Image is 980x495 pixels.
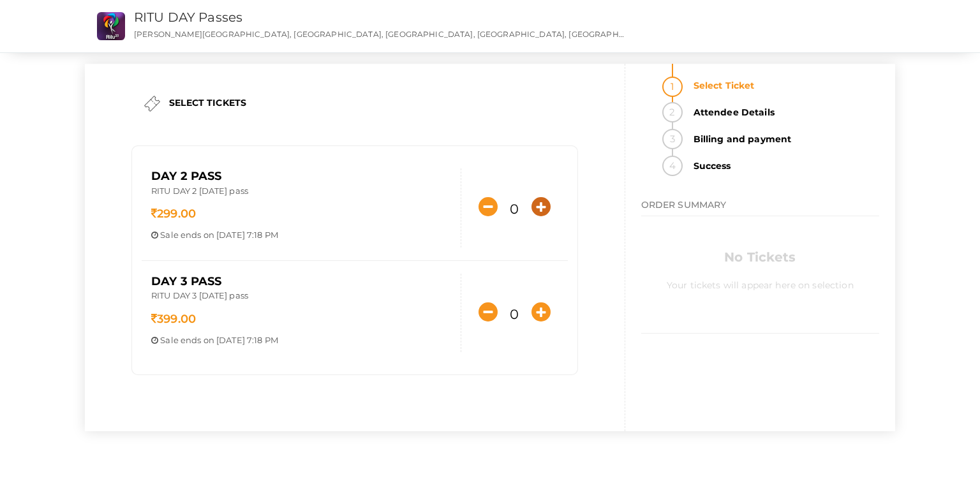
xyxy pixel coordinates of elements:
strong: Billing and payment [686,129,879,149]
label: SELECT TICKETS [169,96,246,109]
p: ends on [DATE] 7:18 PM [151,334,451,346]
b: No Tickets [724,249,796,265]
p: RITU DAY 2 [DATE] pass [151,185,451,200]
a: RITU DAY Passes [134,10,242,25]
p: ends on [DATE] 7:18 PM [151,229,451,241]
span: ORDER SUMMARY [641,199,727,211]
span: DAY 3 Pass [151,274,221,288]
p: RITU DAY 3 [DATE] pass [151,290,451,305]
strong: Success [686,156,879,176]
p: [PERSON_NAME][GEOGRAPHIC_DATA], [GEOGRAPHIC_DATA], [GEOGRAPHIC_DATA], [GEOGRAPHIC_DATA], [GEOGRAP... [134,29,624,40]
span: Sale [160,230,179,240]
span: Day 2 Pass [151,169,221,183]
label: Your tickets will appear here on selection [667,269,854,292]
img: N0ZONJMB_small.png [97,12,125,40]
img: ticket.png [144,96,160,112]
span: Sale [160,335,179,345]
span: 299.00 [151,207,196,221]
span: 399.00 [151,312,196,326]
strong: Select Ticket [686,75,879,96]
strong: Attendee Details [686,102,879,122]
